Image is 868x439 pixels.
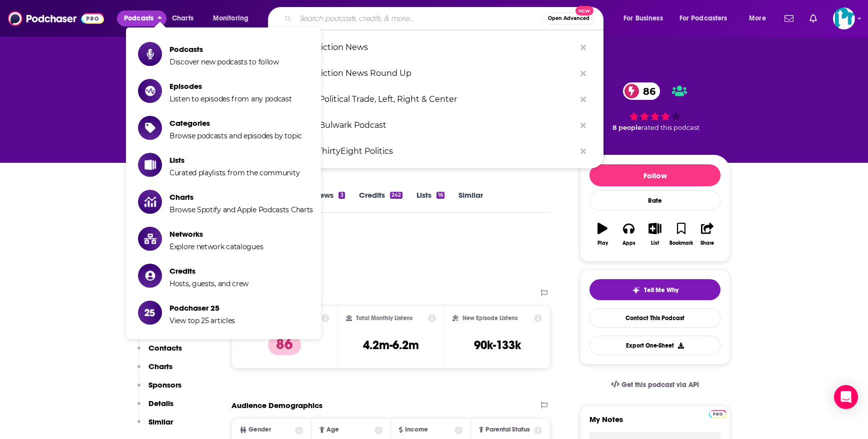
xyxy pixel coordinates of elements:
[742,10,778,26] button: open menu
[169,94,292,103] span: Listen to episodes from any podcast
[268,112,603,138] a: The Bulwark Podcast
[148,343,182,353] p: Contacts
[644,286,678,294] span: Tell Me Why
[616,10,675,26] button: open menu
[668,216,694,252] button: Bookmark
[302,86,575,112] p: The Political Trade, Left, Right & Center
[834,385,858,409] div: Open Intercom Messenger
[575,6,593,15] span: New
[390,192,402,199] div: 242
[694,216,720,252] button: Share
[612,124,641,131] span: 8 people
[165,10,199,26] a: Charts
[833,7,855,29] button: Show profile menu
[623,82,660,100] a: 86
[148,380,181,390] p: Sponsors
[580,76,730,138] div: 86 8 peoplerated this podcast
[302,60,575,86] p: Prediction News Round Up
[148,399,173,408] p: Details
[749,11,766,25] span: More
[700,240,714,246] div: Share
[622,240,635,246] div: Apps
[548,16,589,21] span: Open Advanced
[169,229,263,239] span: Networks
[326,427,339,433] span: Age
[302,138,575,164] p: FiveThirtyEight Politics
[359,190,402,213] a: Credits242
[137,362,172,380] button: Charts
[169,131,302,140] span: Browse podcasts and episodes by topic
[268,138,603,164] a: FiveThirtyEight Politics
[589,308,720,328] a: Contact This Podcast
[172,11,193,25] span: Charts
[543,12,594,24] button: Open AdvancedNew
[169,316,235,325] span: View top 25 articles
[169,81,292,91] span: Episodes
[462,315,517,322] h2: New Episode Listens
[633,82,660,100] span: 86
[277,7,613,30] div: Search podcasts, credits, & more...
[603,373,707,397] a: Get this podcast via API
[621,381,699,389] span: Get this podcast via API
[169,279,248,288] span: Hosts, guests, and crew
[268,86,603,112] a: The Political Trade, Left, Right & Center
[651,240,659,246] div: List
[709,409,726,418] a: Pro website
[642,216,668,252] button: List
[206,10,261,26] button: open menu
[615,216,641,252] button: Apps
[137,417,173,436] button: Similar
[302,34,575,60] p: Prediction News
[169,266,248,276] span: Credits
[623,11,663,25] span: For Business
[8,9,104,28] img: Podchaser - Follow, Share and Rate Podcasts
[268,34,603,60] a: Prediction News
[169,155,299,165] span: Lists
[363,338,419,353] h3: 4.2m-6.2m
[589,336,720,355] button: Export One-Sheet
[641,124,699,131] span: rated this podcast
[137,380,181,399] button: Sponsors
[405,427,428,433] span: Income
[248,427,271,433] span: Gender
[137,399,173,417] button: Details
[169,303,235,313] span: Podchaser 25
[597,240,608,246] div: Play
[169,242,263,251] span: Explore network catalogues
[669,240,693,246] div: Bookmark
[589,190,720,211] div: Rate
[485,427,530,433] span: Parental Status
[589,164,720,186] button: Follow
[124,11,153,25] span: Podcasts
[673,10,742,26] button: open menu
[833,7,855,29] span: Logged in as Predictitpress
[805,10,821,27] a: Show notifications dropdown
[268,60,603,86] a: Prediction News Round Up
[416,190,444,213] a: Lists16
[356,315,412,322] h2: Total Monthly Listens
[589,279,720,300] button: tell me why sparkleTell Me Why
[148,417,173,427] p: Similar
[169,118,302,128] span: Categories
[295,10,543,26] input: Search podcasts, credits, & more...
[148,362,172,371] p: Charts
[169,192,313,202] span: Charts
[213,11,248,25] span: Monitoring
[169,57,279,66] span: Discover new podcasts to follow
[117,10,166,26] button: close menu
[436,192,444,199] div: 16
[709,410,726,418] img: Podchaser Pro
[780,10,797,27] a: Show notifications dropdown
[169,205,313,214] span: Browse Spotify and Apple Podcasts Charts
[679,11,727,25] span: For Podcasters
[169,168,299,177] span: Curated playlists from the community
[474,338,521,353] h3: 90k-133k
[169,44,279,54] span: Podcasts
[137,343,182,362] button: Contacts
[231,401,322,410] h2: Audience Demographics
[458,190,483,213] a: Similar
[589,216,615,252] button: Play
[632,286,640,294] img: tell me why sparkle
[833,7,855,29] img: User Profile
